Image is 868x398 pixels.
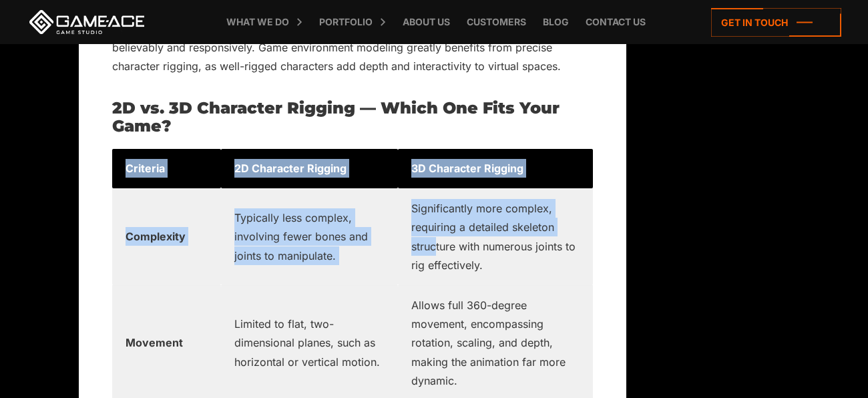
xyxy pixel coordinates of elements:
a: Get in touch [711,8,841,37]
strong: Movement [126,336,183,349]
td: Typically less complex, involving fewer bones and joints to manipulate. [221,188,398,285]
h2: 2D vs. 3D Character Rigging — Which One Fits Your Game? [112,99,593,135]
strong: 2D Character Rigging [234,162,347,175]
strong: 3D Character Rigging [411,162,523,175]
strong: Criteria [126,162,165,175]
strong: Complexity [126,230,186,243]
td: Significantly more complex, requiring a detailed skeleton structure with numerous joints to rig e... [398,188,593,285]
